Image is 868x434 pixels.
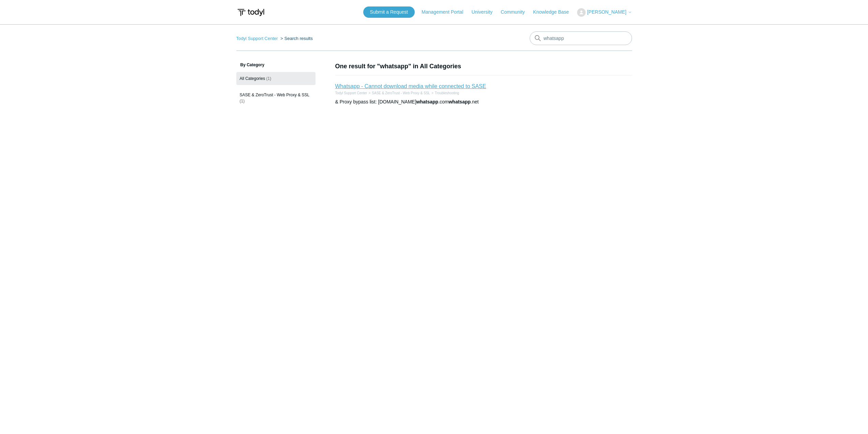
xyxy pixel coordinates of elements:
[335,83,486,89] a: Whatsapp - Cannot download media while connected to SASE
[335,91,367,95] a: Todyl Support Center
[236,36,278,41] a: Todyl Support Center
[430,90,459,96] li: Troubleshooting
[367,90,430,96] li: SASE & ZeroTrust - Web Proxy & SSL
[533,9,576,16] a: Knowledge Base
[448,99,471,104] em: whatsapp
[577,8,632,17] button: [PERSON_NAME]
[363,6,415,18] a: Submit a Request
[240,93,310,97] span: SASE & ZeroTrust - Web Proxy & SSL
[240,76,265,81] span: All Categories
[240,99,245,103] span: (1)
[236,6,265,19] img: Todyl Support Center Help Center home page
[335,90,367,96] li: Todyl Support Center
[435,91,459,95] a: Troubleshooting
[335,62,632,71] h1: One result for "whatsapp" in All Categories
[587,9,626,15] span: [PERSON_NAME]
[335,98,632,106] div: & Proxy bypass list: [DOMAIN_NAME] .com .net
[266,76,271,81] span: (1)
[471,9,499,16] a: University
[236,72,315,85] a: All Categories (1)
[530,31,632,45] input: Search
[279,36,313,41] li: Search results
[501,9,532,16] a: Community
[422,9,470,16] a: Management Portal
[236,62,315,68] h3: By Category
[236,88,315,108] a: SASE & ZeroTrust - Web Proxy & SSL (1)
[372,91,430,95] a: SASE & ZeroTrust - Web Proxy & SSL
[416,99,439,104] em: whatsapp
[236,36,279,41] li: Todyl Support Center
